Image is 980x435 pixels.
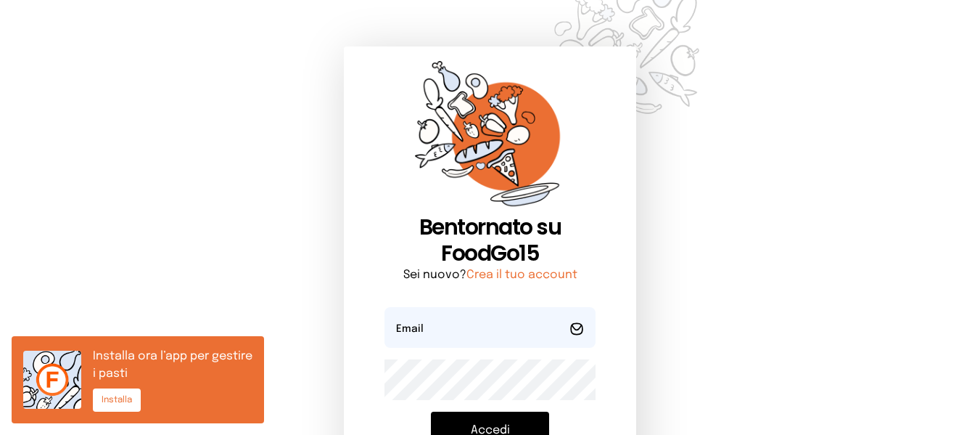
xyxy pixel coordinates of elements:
[384,214,596,267] h1: Bentornato su FoodGo15
[384,267,596,284] p: Sei nuovo?
[466,269,577,281] a: Crea il tuo account
[23,351,81,409] img: icon.6af0c3e.png
[93,348,252,383] p: Installa ora l’app per gestire i pasti
[93,389,141,412] button: Installa
[415,61,566,214] img: sticker-orange.65babaf.png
